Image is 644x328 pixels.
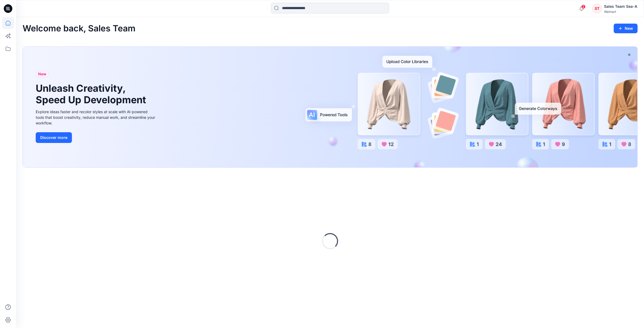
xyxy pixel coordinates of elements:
[604,10,637,14] div: Walmart
[36,83,148,106] h1: Unleash Creativity, Speed Up Development
[592,4,602,13] div: ST
[36,109,156,126] div: Explore ideas faster and recolor styles at scale with AI-powered tools that boost creativity, red...
[38,71,46,77] span: New
[36,132,72,143] button: Discover more
[614,24,638,33] button: New
[36,132,156,143] a: Discover more
[604,3,637,10] div: Sales Team Sea-A
[581,5,586,9] span: 2
[23,24,136,34] h2: Welcome back, Sales Team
